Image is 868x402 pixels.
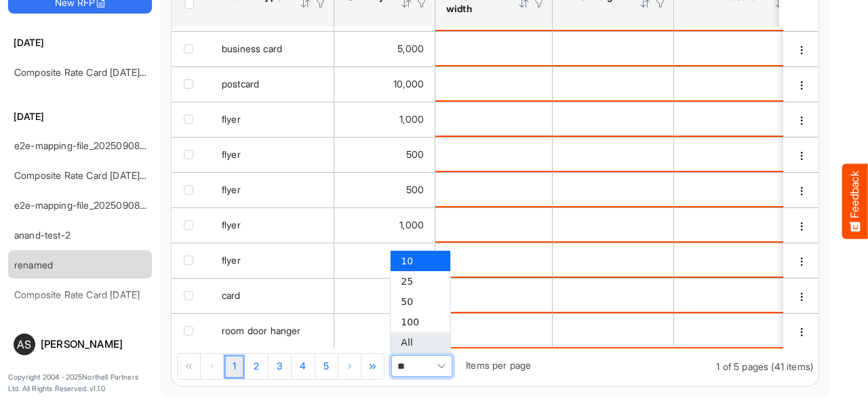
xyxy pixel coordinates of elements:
p: Copyright 2004 - 2025 Northell Partners Ltd. All Rights Reserved. v 1.1.0 [8,371,152,395]
td: is template cell Column Header httpsnorthellcomontologiesmapping-rulesmeasurementhasunitofmeasure [674,137,809,172]
span: (41 items) [771,361,813,372]
span: flyer [222,254,241,266]
div: Go to first page [178,354,201,378]
td: is template cell Column Header httpsnorthellcomontologiesmapping-rulesmeasurementhasfinishsizewidth [435,137,553,172]
td: is template cell Column Header httpsnorthellcomontologiesmapping-rulesmeasurementhasfinishsizeheight [553,243,674,278]
span: flyer [222,148,241,160]
td: is template cell Column Header httpsnorthellcomontologiesmapping-rulesmeasurementhasunitofmeasure [674,313,809,348]
td: 500 is template cell Column Header httpsnorthellcomontologiesmapping-rulesorderhasquantity [334,137,435,172]
div: Go to next page [338,354,361,378]
td: is template cell Column Header httpsnorthellcomontologiesmapping-rulesmeasurementhasunitofmeasure [674,31,809,66]
td: 5000 is template cell Column Header httpsnorthellcomontologiesmapping-rulesorderhasquantity [334,31,435,66]
button: Feedback [842,163,868,239]
h6: [DATE] [8,35,152,50]
td: business card is template cell Column Header product-type [211,31,334,66]
button: dropdownbutton [794,325,809,339]
td: fb40a24c-64e9-4657-a232-14edfba47511 is template cell Column Header [783,31,821,66]
a: Page 1 of 5 Pages [224,355,245,379]
td: 2cc02a9b-5c57-437b-ace5-9070fa9ef2b6 is template cell Column Header [783,66,821,102]
span: 1,000 [399,219,424,230]
a: Page 5 of 5 Pages [315,355,338,379]
td: is template cell Column Header httpsnorthellcomontologiesmapping-rulesmeasurementhasfinishsizeheight [553,207,674,243]
td: is template cell Column Header httpsnorthellcomontologiesmapping-rulesmeasurementhasunitofmeasure [674,102,809,137]
td: a204a167-fae1-49e3-8754-e8422a493d85 is template cell Column Header [783,243,821,278]
td: checkbox [172,66,211,102]
td: checkbox [172,31,211,66]
span: 10,000 [393,78,424,89]
td: checkbox [172,207,211,243]
td: flyer is template cell Column Header product-type [211,243,334,278]
a: Page 4 of 5 Pages [292,355,315,379]
div: [PERSON_NAME] [41,339,146,349]
ul: popup [391,251,450,353]
span: AS [17,339,31,350]
button: dropdownbutton [794,79,809,92]
a: Composite Rate Card [DATE] [14,289,140,300]
td: is template cell Column Header httpsnorthellcomontologiesmapping-rulesmeasurementhasfinishsizeheight [553,172,674,207]
td: 1a919eb2-d628-42aa-8923-06823bb1533a is template cell Column Header [783,137,821,172]
span: Pagerdropdown [391,355,452,377]
td: checkbox [172,278,211,313]
td: card is template cell Column Header product-type [211,278,334,313]
span: 500 [406,184,424,195]
li: 50 [391,292,450,312]
a: renamed [14,259,53,270]
td: 1000 is template cell Column Header httpsnorthellcomontologiesmapping-rulesorderhasquantity [334,102,435,137]
button: dropdownbutton [794,255,809,268]
td: is template cell Column Header httpsnorthellcomontologiesmapping-rulesmeasurementhasfinishsizewidth [435,243,553,278]
a: e2e-mapping-file_20250908_163537 [14,140,173,151]
td: a4e37aad-1041-4905-857d-55b63d569415 is template cell Column Header [783,278,821,313]
td: d8fd4f9b-e5f8-439c-bc14-7105771217ab is template cell Column Header [783,172,821,207]
span: flyer [222,184,241,195]
li: 100 [391,312,450,332]
td: 500 is template cell Column Header httpsnorthellcomontologiesmapping-rulesorderhasquantity [334,172,435,207]
a: Composite Rate Card [DATE]_smaller [14,169,175,181]
h6: [DATE] [8,109,152,124]
td: 965d3478-ab3c-4e60-9a37-6cd1f81d868d is template cell Column Header [783,313,821,348]
a: Page 2 of 5 Pages [245,355,268,379]
button: dropdownbutton [794,184,809,198]
li: 10 [391,251,450,271]
td: checkbox [172,243,211,278]
td: flyer is template cell Column Header product-type [211,102,334,137]
span: card [222,289,241,301]
td: room door hanger is template cell Column Header product-type [211,313,334,348]
td: checkbox [172,313,211,348]
td: is template cell Column Header httpsnorthellcomontologiesmapping-rulesmeasurementhasfinishsizewidth [435,207,553,243]
a: e2e-mapping-file_20250908_161650 [14,199,172,211]
td: is template cell Column Header httpsnorthellcomontologiesmapping-rulesmeasurementhasfinishsizeheight [553,278,674,313]
td: is template cell Column Header httpsnorthellcomontologiesmapping-rulesmeasurementhasfinishsizeheight [553,102,674,137]
td: checkbox [172,137,211,172]
td: is template cell Column Header httpsnorthellcomontologiesmapping-rulesmeasurementhasfinishsizewidth [435,102,553,137]
td: is template cell Column Header httpsnorthellcomontologiesmapping-rulesmeasurementhasfinishsizewidth [435,172,553,207]
span: 1 of 5 pages [716,361,768,372]
a: Page 3 of 5 Pages [269,355,292,379]
td: checkbox [172,102,211,137]
td: is template cell Column Header httpsnorthellcomontologiesmapping-rulesmeasurementhasunitofmeasure [674,172,809,207]
a: Composite Rate Card [DATE] (1) [14,66,152,78]
td: is template cell Column Header httpsnorthellcomontologiesmapping-rulesmeasurementhasfinishsizewidth [435,278,553,313]
button: dropdownbutton [794,114,809,127]
button: dropdownbutton [794,43,809,57]
td: 7a554a1a-d99a-4e06-b3ae-287f57e074b8 is template cell Column Header [783,102,821,137]
td: is template cell Column Header httpsnorthellcomontologiesmapping-rulesmeasurementhasunitofmeasure [674,278,809,313]
td: 2500 is template cell Column Header httpsnorthellcomontologiesmapping-rulesorderhasquantity [334,313,435,348]
div: Go to previous page [201,354,224,378]
td: flyer is template cell Column Header product-type [211,172,334,207]
div: Pager Container [172,348,818,386]
span: room door hanger [222,325,301,336]
span: flyer [222,219,241,230]
td: is template cell Column Header httpsnorthellcomontologiesmapping-rulesmeasurementhasunitofmeasure [674,66,809,102]
a: anand-test-2 [14,229,71,241]
div: Go to last page [361,354,384,378]
button: dropdownbutton [794,220,809,233]
td: is template cell Column Header httpsnorthellcomontologiesmapping-rulesmeasurementhasfinishsizewidth [435,31,553,66]
td: flyer is template cell Column Header product-type [211,207,334,243]
td: is template cell Column Header httpsnorthellcomontologiesmapping-rulesmeasurementhasfinishsizeheight [553,313,674,348]
span: 500 [406,148,424,160]
span: 1,000 [399,113,424,125]
td: is template cell Column Header httpsnorthellcomontologiesmapping-rulesmeasurementhasfinishsizewidth [435,66,553,102]
li: 25 [391,271,450,292]
button: dropdownbutton [794,290,809,304]
span: postcard [222,78,259,89]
